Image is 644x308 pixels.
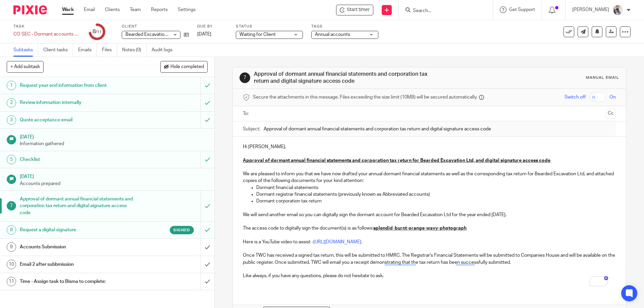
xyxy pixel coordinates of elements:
span: Secure the attachments in this message. Files exceeding the size limit (10MB) will be secured aut... [253,94,477,101]
span: Signed [173,227,190,233]
h1: Checklist [20,155,136,165]
p: We are pleased to inform you that we have now drafted your annual dormant financial statements as... [243,171,615,184]
label: Client [122,24,189,29]
img: Pixie [13,5,47,14]
label: Status [236,24,303,29]
span: Bearded Excavation Ltd [125,32,175,37]
p: The access code to digitally sign the document(s) is as follows: [243,225,615,232]
h1: Quote acceptance email [20,115,136,125]
h1: Request a digital signature [20,225,136,235]
span: Get Support [509,7,535,12]
p: Here is a YouTube video to assist - . [243,239,615,245]
h1: Accounts Submission [20,242,136,252]
p: Information gathered [20,140,208,147]
span: Start timer [347,6,370,13]
h1: Approval of dormant annual financial statements and corporation tax return and digital signature ... [254,71,444,85]
a: Emails [78,44,97,57]
h1: Approval of dormant annual financial statements and corporation tax return and digital signature ... [20,194,136,218]
a: Clients [105,6,120,13]
label: Task [13,24,80,29]
a: Work [62,6,74,13]
a: Client tasks [43,44,73,57]
h1: Email 2 after subbmission [20,259,136,269]
p: Dormant registrar financial statements (previously known as Abbreviated accounts) [256,191,615,198]
div: 3 [7,115,16,125]
div: 7 [239,72,250,83]
div: 8 [7,225,16,235]
div: 7 [7,201,16,210]
div: 5 [7,155,16,164]
input: Search [412,8,473,14]
p: Like always, if you have any questions, please do not hesitate to ask. [243,272,615,279]
a: Notes (0) [122,44,147,57]
h1: Time - Assign task to Bisma to complete: [20,276,136,287]
label: To: [243,110,250,117]
span: Annual accounts [315,32,350,37]
a: Files [102,44,117,57]
u: splendid-burnt-orange-wavy-photograph [373,226,467,231]
p: Dormant corporation tax return [256,198,615,204]
button: Cc [606,109,616,119]
div: To enrich screen reader interactions, please activate Accessibility in Grammarly extension settings [233,137,626,291]
span: Switch off [565,94,586,101]
label: Due by [197,24,227,29]
div: 9 [7,242,16,252]
a: Email [84,6,95,13]
div: Bearded Excavation Ltd - CO SEC - Dormant accounts and CT600 return (limited companies) - Updated... [336,5,373,15]
div: CO SEC - Dormant accounts and CT600 return (limited companies) - Updated with signature [13,31,80,38]
p: Hi [PERSON_NAME], [243,143,615,150]
p: Accounts prepared [20,180,208,187]
img: Pixie%2002.jpg [612,5,623,15]
h1: [DATE] [20,132,208,140]
p: Dormant financial statements [256,184,615,191]
a: Team [130,6,141,13]
p: Once TWC has received a signed tax return, this will be submitted to HMRC. The Registrar's Financ... [243,252,615,266]
div: 2 [7,98,16,108]
span: On [609,94,616,101]
a: Reports [151,6,168,13]
h1: Request year end information from client [20,80,136,90]
h1: [DATE] [20,172,208,180]
u: Approval of dormant annual financial statements and corporation tax return for Bearded Excavation... [243,158,550,163]
span: Waiting for Client [239,32,276,37]
label: Tags [311,24,378,29]
small: /11 [96,30,102,34]
div: 1 [7,81,16,90]
span: Hide completed [170,64,204,70]
label: Subject: [243,126,260,132]
div: 8 [93,28,102,36]
button: Hide completed [160,61,208,72]
p: We will send another email so you can digitally sign the dormant account for Bearded Excavation L... [243,211,615,218]
a: Settings [178,6,196,13]
span: [DATE] [197,32,211,37]
div: 10 [7,260,16,269]
div: Manual email [586,75,619,80]
a: Subtasks [13,44,38,57]
a: [URL][DOMAIN_NAME] [313,240,361,244]
p: [PERSON_NAME] [572,6,609,13]
a: Audit logs [152,44,177,57]
div: 11 [7,277,16,286]
button: + Add subtask [7,61,44,72]
h1: Review information internally [20,98,136,108]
